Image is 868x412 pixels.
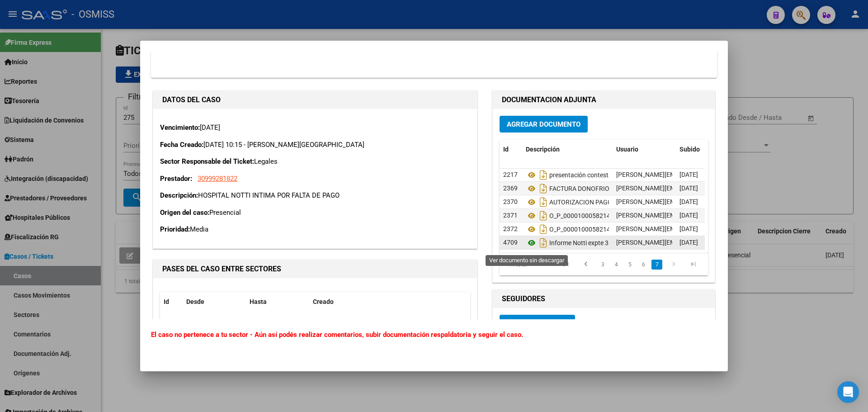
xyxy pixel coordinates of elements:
span: Id [164,298,169,305]
datatable-header-cell: Hasta [246,292,309,312]
a: go to last page [685,260,702,270]
i: Descargar documento [538,236,549,250]
span: [DATE] [679,171,698,178]
span: O_P_0000100058214 DONOFRIO TRANSF [549,226,668,233]
datatable-header-cell: Id [160,292,183,312]
i: Descargar documento [538,208,549,223]
div: 2372 [503,224,519,234]
span: Informe Notti expte 38669 [549,239,623,246]
button: Agregar Documento [500,116,588,133]
div: 2369 [503,183,519,194]
span: O_P_0000100058214 DONOFRIO [549,212,643,219]
datatable-header-cell: Usuario [613,140,676,159]
i: Descargar documento [538,222,549,237]
span: FACTURA DONOFRIO [549,185,609,192]
a: 6 [638,260,649,270]
span: Subido [679,146,700,153]
span: Media [190,225,208,233]
datatable-header-cell: Subido [676,140,721,159]
strong: Origen del caso: [160,208,209,217]
span: [PERSON_NAME][EMAIL_ADDRESS][PERSON_NAME][DOMAIN_NAME] - [PERSON_NAME] [616,185,866,192]
a: 5 [624,260,635,270]
strong: Prioridad: [160,225,190,233]
p: Presencial [160,208,470,218]
span: [PERSON_NAME][EMAIL_ADDRESS][PERSON_NAME][DOMAIN_NAME] - [PERSON_NAME] [616,198,866,205]
a: go to next page [665,260,682,270]
span: Usuario [616,146,638,153]
span: 30999281822 [198,175,237,183]
li: page 6 [637,257,650,272]
span: [DATE] [679,198,698,205]
span: Descripción [526,146,560,153]
span: Id [503,146,509,153]
span: [DATE] [679,212,698,219]
strong: Prestador: [160,175,192,183]
span: [DATE] [679,225,698,232]
datatable-header-cell: Descripción [522,140,613,159]
div: 2217 [503,170,519,180]
a: 4 [611,260,622,270]
strong: Descripción: [160,191,198,199]
li: page 3 [596,257,609,272]
a: go to previous page [577,260,594,270]
datatable-header-cell: Desde [183,292,246,312]
span: Hasta [250,298,267,305]
b: El caso no pertenece a tu sector - Aún así podés realizar comentarios, subir documentación respal... [151,331,523,339]
h1: PASES DEL CASO ENTRE SECTORES [162,264,468,275]
span: [DATE] [679,185,698,192]
div: 2371 [503,210,519,221]
a: 3 [597,260,608,270]
span: [PERSON_NAME][EMAIL_ADDRESS][PERSON_NAME][DOMAIN_NAME] - [PERSON_NAME] [616,171,866,178]
div: 4709 [503,237,519,248]
strong: Sector Responsable del Ticket: [160,157,254,166]
span: [PERSON_NAME][EMAIL_ADDRESS][PERSON_NAME][DOMAIN_NAME] - [PERSON_NAME] [616,225,866,232]
strong: Vencimiento: [160,123,200,132]
p: [DATE] 10:15 - [PERSON_NAME][GEOGRAPHIC_DATA] [160,140,470,150]
span: Desde [186,298,204,305]
i: Descargar documento [538,181,549,196]
span: presentación contesta dda. 38669 [549,171,646,179]
span: [PERSON_NAME][EMAIL_ADDRESS][PERSON_NAME][DOMAIN_NAME] - [PERSON_NAME] [616,212,866,219]
datatable-header-cell: Creado [309,292,354,312]
span: Creado [313,298,334,305]
li: page 4 [609,257,623,272]
span: AUTORIZACION PAGO DONOFRIO [549,199,645,206]
p: HOSPITAL NOTTI INTIMA POR FALTA DE PAGO [160,190,470,201]
div: 44 total [500,253,540,276]
i: Descargar documento [538,195,549,209]
datatable-header-cell: Id [500,140,522,159]
div: 2370 [503,197,519,207]
button: Agregar Usuario [500,315,575,331]
p: Legales [160,156,470,167]
p: [DATE] [160,123,470,133]
span: [PERSON_NAME][EMAIL_ADDRESS][PERSON_NAME][DOMAIN_NAME] - [PERSON_NAME] [616,239,866,246]
strong: Fecha Creado: [160,141,203,149]
div: Open Intercom Messenger [837,381,859,403]
strong: DATOS DEL CASO [162,95,221,104]
i: Descargar documento [538,168,549,182]
a: 7 [651,260,662,270]
h1: SEGUIDORES [502,294,706,304]
li: page 5 [623,257,637,272]
a: go to first page [557,260,575,270]
h1: DOCUMENTACION ADJUNTA [502,95,706,105]
span: [DATE] [679,239,698,246]
li: page 7 [650,257,664,272]
span: Agregar Documento [507,120,580,128]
